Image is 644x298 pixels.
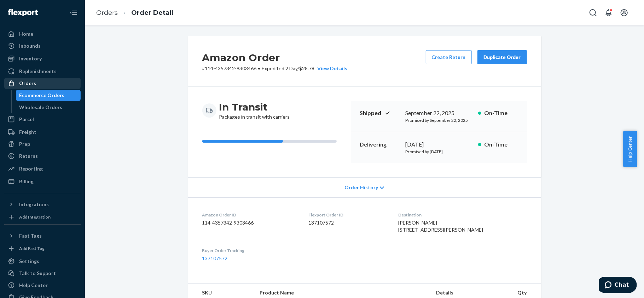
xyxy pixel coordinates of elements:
[344,184,378,191] span: Order History
[262,65,298,71] span: Expedited 2 Day
[4,53,81,64] a: Inventory
[202,255,228,261] a: 137107572
[599,277,637,294] iframe: Opens a widget where you can chat to one of our agents
[406,109,472,117] div: September 22, 2025
[4,176,81,187] a: Billing
[4,230,81,242] button: Fast Tags
[360,109,400,117] p: Shipped
[4,256,81,267] a: Settings
[309,212,387,218] dt: Flexport Order ID
[586,6,600,20] button: Open Search Box
[477,50,527,64] button: Duplicate Order
[4,280,81,291] a: Help Center
[19,258,39,265] div: Settings
[406,149,472,155] p: Promised by [DATE]
[623,131,637,167] button: Help Center
[4,138,81,150] a: Prep
[4,78,81,89] a: Orders
[258,65,261,71] span: •
[406,141,472,149] div: [DATE]
[19,30,33,37] div: Home
[360,141,400,149] p: Delivering
[202,248,297,254] dt: Buyer Order Tracking
[19,92,65,99] div: Ecommerce Orders
[19,232,42,239] div: Fast Tags
[19,68,57,75] div: Replenishments
[406,117,472,123] p: Promised by September 22, 2025
[19,42,41,49] div: Inbounds
[19,282,48,289] div: Help Center
[19,129,36,136] div: Freight
[19,80,36,87] div: Orders
[4,114,81,125] a: Parcel
[19,245,45,251] div: Add Fast Tag
[602,6,616,20] button: Open notifications
[96,9,118,17] a: Orders
[426,50,472,64] button: Create Return
[19,141,30,148] div: Prep
[4,28,81,40] a: Home
[16,102,81,113] a: Wholesale Orders
[219,101,290,120] div: Packages in transit with carriers
[4,213,81,221] a: Add Integration
[484,109,518,117] p: On-Time
[19,55,42,62] div: Inventory
[19,201,49,208] div: Integrations
[309,219,387,226] dd: 137107572
[202,50,348,65] h2: Amazon Order
[4,126,81,138] a: Freight
[315,65,348,72] button: View Details
[19,178,34,185] div: Billing
[4,40,81,52] a: Inbounds
[4,199,81,210] button: Integrations
[19,270,56,277] div: Talk to Support
[16,90,81,101] a: Ecommerce Orders
[19,214,51,220] div: Add Integration
[202,65,348,72] p: # 114-4357342-9303466 / $28.78
[19,116,34,123] div: Parcel
[4,244,81,253] a: Add Fast Tag
[4,268,81,279] button: Talk to Support
[4,150,81,162] a: Returns
[19,165,43,172] div: Reporting
[483,54,521,61] div: Duplicate Order
[4,163,81,174] a: Reporting
[202,219,297,226] dd: 114-4357342-9303466
[202,212,297,218] dt: Amazon Order ID
[399,220,483,233] span: [PERSON_NAME] [STREET_ADDRESS][PERSON_NAME]
[131,9,173,17] a: Order Detail
[617,6,631,20] button: Open account menu
[91,2,179,23] ol: breadcrumbs
[484,141,518,149] p: On-Time
[219,101,290,113] h3: In Transit
[8,9,38,16] img: Flexport logo
[4,66,81,77] a: Replenishments
[399,212,527,218] dt: Destination
[19,153,38,160] div: Returns
[66,6,81,20] button: Close Navigation
[19,104,63,111] div: Wholesale Orders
